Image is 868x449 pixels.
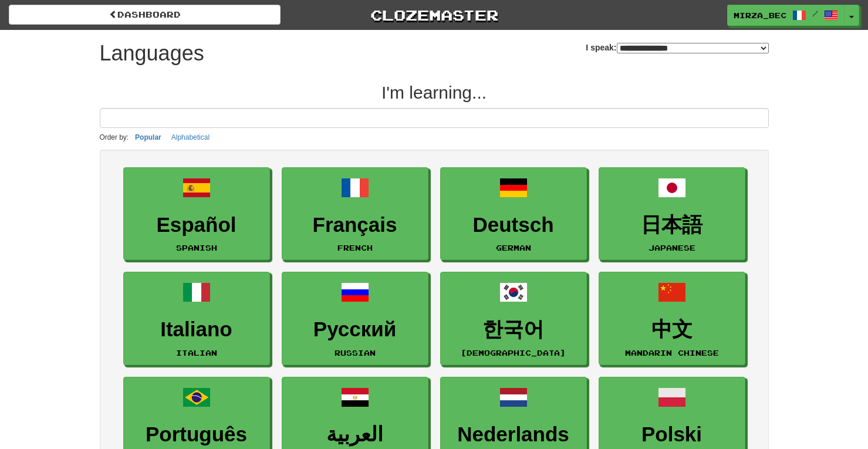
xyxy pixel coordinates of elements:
small: French [337,244,373,252]
h3: Deutsch [447,214,580,237]
span: / [812,9,818,18]
a: DeutschGerman [440,167,587,261]
h3: 한국어 [447,318,580,341]
a: 日本語Japanese [599,167,745,261]
a: РусскийRussian [282,272,428,365]
a: 中文Mandarin Chinese [599,272,745,365]
a: 한국어[DEMOGRAPHIC_DATA] [440,272,587,365]
h3: العربية [288,423,422,446]
small: Order by: [100,133,129,141]
h3: Español [130,214,264,237]
h3: Français [288,214,422,237]
h3: Português [130,423,264,446]
a: FrançaisFrench [282,167,428,261]
a: EspañolSpanish [123,167,270,261]
h3: Italiano [130,318,264,341]
button: Popular [131,131,165,144]
label: I speak: [586,42,768,53]
small: [DEMOGRAPHIC_DATA] [461,349,566,357]
small: Italian [176,349,217,357]
h3: Nederlands [447,423,580,446]
a: Clozemaster [298,5,570,25]
h1: Languages [100,42,204,65]
select: I speak: [617,43,769,53]
small: Russian [335,349,376,357]
a: dashboard [9,5,281,25]
small: Spanish [176,244,217,252]
small: Mandarin Chinese [625,349,719,357]
h3: 日本語 [605,214,739,237]
h3: 中文 [605,318,739,341]
small: Japanese [649,244,695,252]
a: mirza_bec / [727,5,845,26]
span: mirza_bec [734,10,786,21]
h3: Русский [288,318,422,341]
a: ItalianoItalian [123,272,270,365]
small: German [496,244,531,252]
h2: I'm learning... [100,83,769,102]
button: Alphabetical [168,131,213,144]
h3: Polski [605,423,739,446]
